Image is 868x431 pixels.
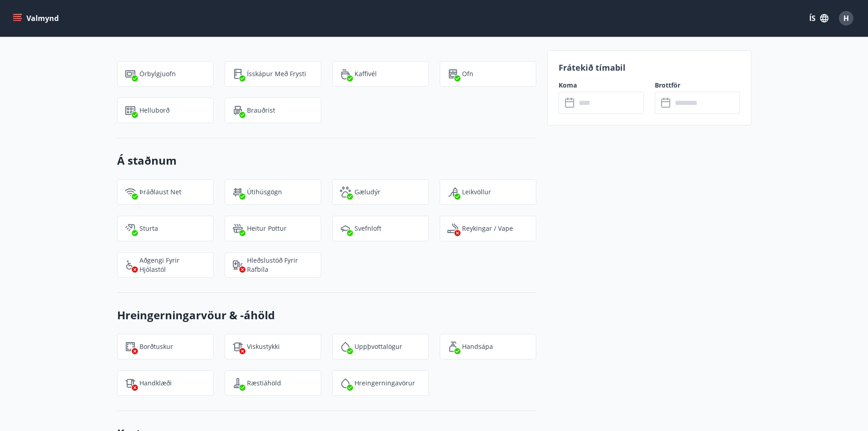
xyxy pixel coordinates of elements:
img: 8IYIKVZQyRlUC6HQIIUSdjpPGRncJsz2RzLgWvp4.svg [125,260,136,270]
img: dbi0fcnBYsvu4k1gcwMltnZT9svnGSyCOUrTI4hU.svg [340,223,351,234]
p: Ræstiáhöld [247,379,281,388]
p: Hreingerningavörur [354,379,415,388]
h3: Á staðnum [117,153,536,168]
img: IEMZxl2UAX2uiPqnGqR2ECYTbkBjM7IGMvKNT7zJ.svg [340,378,351,389]
p: Reykingar / Vape [462,224,513,233]
p: Uppþvottalögur [354,342,402,351]
p: Gæludýr [354,187,380,197]
img: WhzojLTXTmGNzu0iQ37bh4OB8HAJRP8FBs0dzKJK.svg [125,68,136,79]
p: Hleðslustöð fyrir rafbíla [247,256,313,274]
p: Ofn [462,69,473,78]
p: Helluborð [139,106,169,115]
img: eXskhI6PfzAYYayp6aE5zL2Gyf34kDYkAHzo7Blm.svg [232,105,243,116]
p: Handsápa [462,342,493,351]
label: Brottför [655,81,740,90]
img: y5Bi4hK1jQC9cBVbXcWRSDyXCR2Ut8Z2VPlYjj17.svg [340,341,351,352]
p: Ísskápur með frysti [247,69,306,78]
p: Brauðrist [247,106,275,115]
button: menu [11,10,62,26]
img: tIVzTFYizac3SNjIS52qBBKOADnNn3qEFySneclv.svg [232,341,243,352]
img: FQTGzxj9jDlMaBqrp2yyjtzD4OHIbgqFuIf1EfZm.svg [125,341,136,352]
p: Handklæði [139,379,172,388]
p: Kaffivél [354,69,377,78]
button: ÍS [804,10,833,26]
button: H [835,7,857,29]
img: CeBo16TNt2DMwKWDoQVkwc0rPfUARCXLnVWH1QgS.svg [232,68,243,79]
p: Örbylgjuofn [139,69,176,78]
span: H [843,13,849,23]
p: Útihúsgögn [247,187,282,197]
h3: Hreingerningarvöur & -áhöld [117,307,536,323]
img: HJRyFFsYp6qjeUYhR4dAD8CaCEsnIFYZ05miwXoh.svg [125,187,136,197]
img: uiBtL0ikWr40dZiggAgPY6zIBwQcLm3lMVfqTObx.svg [125,378,136,389]
p: Borðtuskur [139,342,173,351]
p: Aðgengi fyrir hjólastól [139,256,206,274]
img: QNIUl6Cv9L9rHgMXwuzGLuiJOj7RKqxk9mBFPqjq.svg [447,223,458,234]
img: YAuCf2RVBoxcWDOxEIXE9JF7kzGP1ekdDd7KNrAY.svg [340,68,351,79]
img: zl1QXYWpuXQflmynrNOhYvHk3MCGPnvF2zCJrr1J.svg [232,187,243,197]
p: Leikvöllur [462,187,491,197]
img: pxcaIm5dSOV3FS4whs1soiYWTwFQvksT25a9J10C.svg [340,187,351,197]
img: nH7E6Gw2rvWFb8XaSdRp44dhkQaj4PJkOoRYItBQ.svg [232,260,243,270]
img: h89QDIuHlAdpqTriuIvuEWkTH976fOgBEOOeu1mi.svg [232,223,243,234]
p: Viskustykki [247,342,280,351]
p: Svefnloft [354,224,381,233]
p: Þráðlaust net [139,187,181,197]
p: Sturta [139,224,158,233]
img: saOQRUK9k0plC04d75OSnkMeCb4WtbSIwuaOqe9o.svg [232,378,243,389]
img: zPVQBp9blEdIFer1EsEXGkdLSf6HnpjwYpytJsbc.svg [447,68,458,79]
p: Frátekið tímabil [559,62,740,73]
img: qe69Qk1XRHxUS6SlVorqwOSuwvskut3fG79gUJPU.svg [447,187,458,197]
p: Heitur pottur [247,224,287,233]
label: Koma [559,81,644,90]
img: 96TlfpxwFVHR6UM9o3HrTVSiAREwRYtsizir1BR0.svg [447,341,458,352]
img: fkJ5xMEnKf9CQ0V6c12WfzkDEsV4wRmoMqv4DnVF.svg [125,223,136,234]
img: 9R1hYb2mT2cBJz2TGv4EKaumi4SmHMVDNXcQ7C8P.svg [125,105,136,116]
